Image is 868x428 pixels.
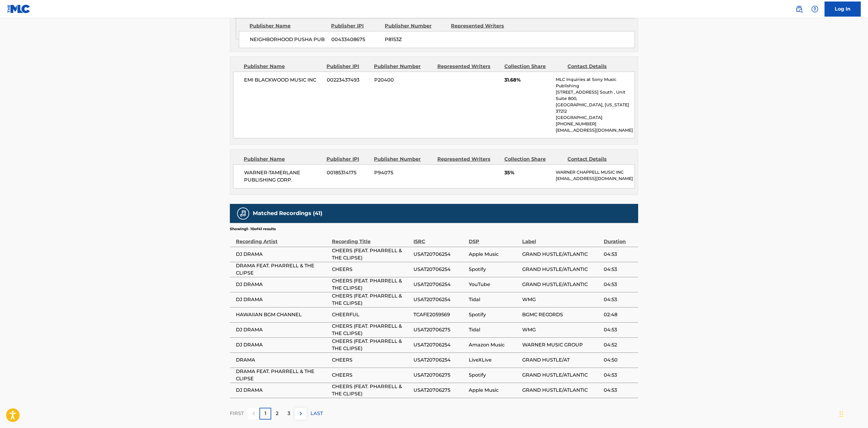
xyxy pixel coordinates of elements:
span: DJ DRAMA [236,341,329,349]
div: Publisher IPI [331,22,380,30]
span: DJ DRAMA [236,326,329,333]
span: LiveXLive [469,356,519,364]
span: CHEERS (FEAT. PHARRELL & THE CLIPSE) [332,292,410,307]
img: help [811,5,818,13]
div: Help [809,3,821,15]
div: Publisher Number [374,156,432,163]
img: Matched Recordings [240,210,247,217]
span: DRAMA FEAT. PHARRELL & THE CLIPSE [236,262,329,277]
span: DJ DRAMA [236,251,329,258]
p: [GEOGRAPHIC_DATA], [US_STATE] 37212 [556,102,635,114]
span: WMG [522,326,601,333]
span: P8153Z [385,36,446,43]
p: LAST [310,410,323,417]
span: Tidal [469,326,519,333]
div: Contact Details [567,156,626,163]
p: [EMAIL_ADDRESS][DOMAIN_NAME] [556,175,635,182]
span: CHEERS (FEAT. PHARRELL & THE CLIPSE) [332,323,410,337]
div: Recording Title [332,232,410,245]
span: USAT20706254 [413,281,465,288]
span: Tidal [469,296,519,303]
span: 31.68% [504,76,551,84]
p: [EMAIL_ADDRESS][DOMAIN_NAME] [556,127,635,134]
div: Publisher Number [385,22,446,30]
span: GRAND HUSTLE/ATLANTIC [522,387,601,394]
span: 04:53 [604,251,635,258]
span: DJ DRAMA [236,387,329,394]
p: Showing 1 - 10 of 41 results [230,226,276,232]
span: USAT20706275 [413,326,465,333]
p: 1 [265,410,266,417]
div: Publisher Name [244,156,322,163]
div: Collection Share [504,63,563,70]
span: 00185314175 [327,169,370,176]
div: Publisher Name [244,63,322,70]
span: P20400 [374,76,433,84]
span: GRAND HUSTLE/ATLANTIC [522,251,601,258]
div: DSP [469,232,519,245]
p: [GEOGRAPHIC_DATA] [556,114,635,121]
div: Represented Writers [437,156,500,163]
div: Publisher Name [249,22,326,30]
div: Represented Writers [437,63,500,70]
span: TCAFE2059569 [413,311,465,318]
span: 35% [504,169,551,176]
span: USAT20706254 [413,266,465,273]
div: Drag [840,405,843,423]
a: Log In [825,2,861,17]
span: Apple Music [469,251,519,258]
span: 04:53 [604,387,635,394]
div: ISRC [413,232,465,245]
span: DJ DRAMA [236,296,329,303]
span: CHEERS (FEAT. PHARRELL & THE CLIPSE) [332,383,410,397]
span: USAT20706254 [413,356,465,364]
span: CHEERS [332,372,410,379]
p: MLC Inquiries at Sony Music Publishing [556,76,635,89]
div: Contact Details [567,63,626,70]
div: Publisher IPI [326,63,369,70]
img: MLC Logo [7,5,31,13]
span: P94075 [374,169,433,176]
span: USAT20706275 [413,372,465,379]
span: USAT20706275 [413,387,465,394]
span: Apple Music [469,387,519,394]
span: 04:53 [604,266,635,273]
div: Duration [604,232,635,245]
p: WARNER CHAPPELL MUSIC INC [556,169,635,175]
span: BGMC RECORDS [522,311,601,318]
span: Spotify [469,266,519,273]
span: DRAMA FEAT. PHARRELL & THE CLIPSE [236,368,329,382]
span: 04:52 [604,341,635,349]
span: 04:53 [604,281,635,288]
span: 04:53 [604,296,635,303]
span: Spotify [469,311,519,318]
span: 04:53 [604,326,635,333]
p: 2 [276,410,278,417]
a: Public Search [793,3,805,15]
span: USAT20706254 [413,251,465,258]
span: DJ DRAMA [236,281,329,288]
iframe: Chat Widget [838,399,868,428]
span: NEIGHBORHOOD PUSHA PUB [250,36,327,43]
div: Recording Artist [236,232,329,245]
p: 3 [288,410,290,417]
span: CHEERS (FEAT. PHARRELL & THE CLIPSE) [332,277,410,292]
span: 04:50 [604,356,635,364]
span: DRAMA [236,356,329,364]
div: Label [522,232,601,245]
span: HAWAIIAN BGM CHANNEL [236,311,329,318]
span: CHEERS [332,356,410,364]
span: CHEERS (FEAT. PHARRELL & THE CLIPSE) [332,247,410,262]
img: search [796,5,803,13]
span: 00433408675 [331,36,380,43]
div: Represented Writers [451,22,513,30]
div: Publisher IPI [326,156,369,163]
span: CHEERS (FEAT. PHARRELL & THE CLIPSE) [332,338,410,352]
h5: Matched Recordings (41) [253,210,322,217]
p: [PHONE_NUMBER] [556,121,635,127]
span: Spotify [469,372,519,379]
img: right [297,410,304,417]
p: FIRST [230,410,244,417]
div: Publisher Number [374,63,432,70]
